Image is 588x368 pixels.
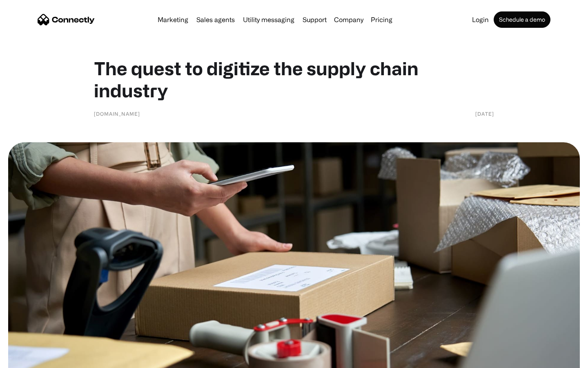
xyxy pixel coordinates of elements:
[367,16,396,23] a: Pricing
[94,57,494,101] h1: The quest to digitize the supply chain industry
[16,354,49,365] ul: Language list
[94,110,140,118] div: [DOMAIN_NAME]
[475,110,494,118] div: [DATE]
[240,16,298,23] a: Utility messaging
[334,14,363,25] div: Company
[154,16,192,23] a: Marketing
[299,16,330,23] a: Support
[469,16,492,23] a: Login
[193,16,238,23] a: Sales agents
[494,11,550,28] a: Schedule a demo
[8,354,49,365] aside: Language selected: English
